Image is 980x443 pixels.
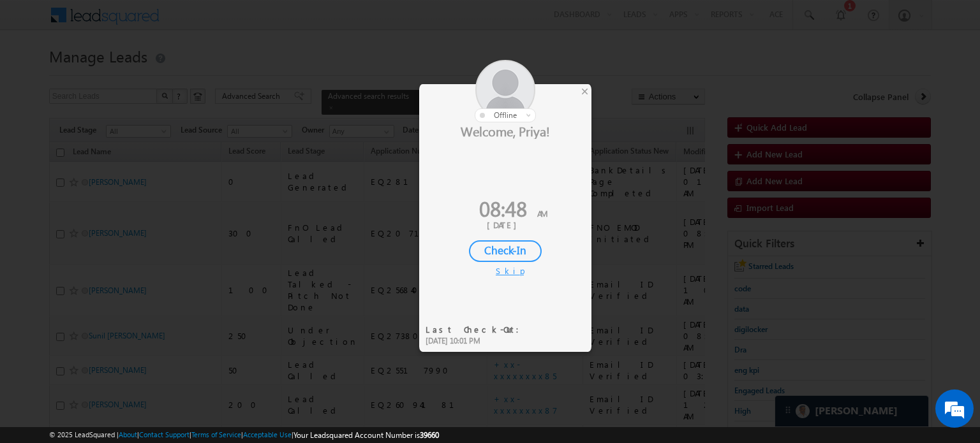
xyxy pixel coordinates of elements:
[469,240,542,262] div: Check-In
[578,84,591,98] div: ×
[119,430,137,439] a: About
[139,430,189,439] a: Contact Support
[243,430,292,439] a: Acceptable Use
[496,265,515,277] div: Skip
[429,219,582,231] div: [DATE]
[293,430,439,440] span: Your Leadsquared Account Number is
[426,335,527,347] div: [DATE] 10:01 PM
[537,208,547,219] span: AM
[426,324,527,335] div: Last Check-Out:
[494,110,517,120] span: offline
[49,429,439,441] span: © 2025 LeadSquared | | | | |
[191,430,241,439] a: Terms of Service
[419,122,591,139] div: Welcome, Priya!
[479,194,527,222] span: 08:48
[420,430,439,440] span: 39660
